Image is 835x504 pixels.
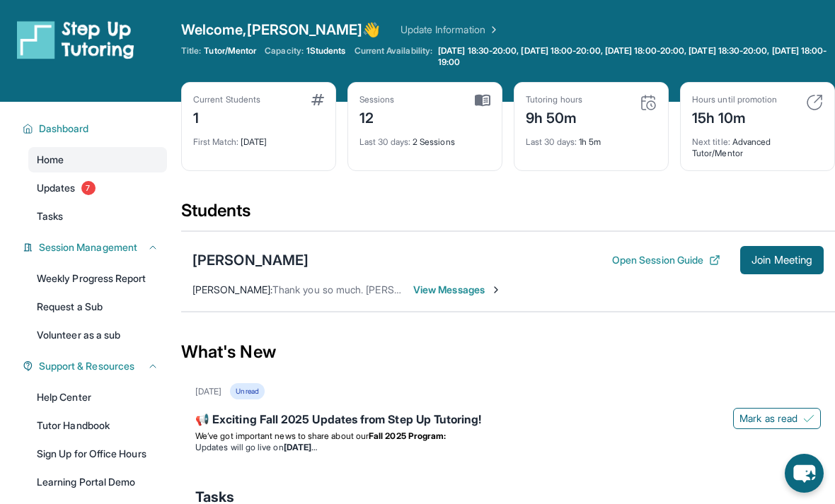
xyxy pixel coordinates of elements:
[28,294,167,320] a: Request a Sub
[195,386,221,397] div: [DATE]
[28,322,167,348] a: Volunteer as a sub
[192,283,272,295] span: [PERSON_NAME] :
[284,442,317,452] strong: [DATE]
[28,204,167,229] a: Tasks
[359,94,395,105] div: Sessions
[359,136,410,147] span: Last 30 days :
[195,442,821,453] li: Updates will go live on
[204,45,256,57] span: Tutor/Mentor
[526,128,657,148] div: 1h 5m
[28,413,167,438] a: Tutor Handbook
[311,94,324,105] img: card
[181,45,201,57] span: Title:
[193,128,324,148] div: [DATE]
[193,94,260,105] div: Current Students
[413,283,502,297] span: View Messages
[739,411,797,426] span: Mark as read
[803,413,814,424] img: Mark as read
[230,383,264,399] div: Unread
[39,240,137,254] span: Session Management
[28,441,167,467] a: Sign Up for Office Hours
[359,105,395,128] div: 12
[692,105,777,128] div: 15h 10m
[37,209,63,223] span: Tasks
[81,181,96,195] span: 7
[526,105,582,128] div: 9h 50m
[526,94,582,105] div: Tutoring hours
[193,136,238,147] span: First Match :
[195,411,821,430] div: 📢 Exciting Fall 2025 Updates from Step Up Tutoring!
[806,94,823,111] img: card
[435,45,835,68] a: [DATE] 18:30-20:00, [DATE] 18:00-20:00, [DATE] 18:00-20:00, [DATE] 18:30-20:00, [DATE] 18:00-19:00
[28,266,167,291] a: Weekly Progress Report
[692,136,730,147] span: Next title :
[33,122,159,136] button: Dashboard
[475,94,490,107] img: card
[33,359,159,373] button: Support & Resources
[751,256,812,264] span: Join Meeting
[37,153,64,167] span: Home
[17,20,134,59] img: logo
[306,45,346,57] span: 1 Students
[181,20,381,40] span: Welcome, [PERSON_NAME] 👋
[193,105,260,128] div: 1
[265,45,304,57] span: Capacity:
[733,408,821,429] button: Mark as read
[355,45,432,68] span: Current Availability:
[28,469,167,495] a: Learning Portal Demo
[181,321,835,383] div: What's New
[438,45,832,68] span: [DATE] 18:30-20:00, [DATE] 18:00-20:00, [DATE] 18:00-20:00, [DATE] 18:30-20:00, [DATE] 18:00-19:00
[612,253,720,267] button: Open Session Guide
[192,250,309,270] div: [PERSON_NAME]
[39,122,89,136] span: Dashboard
[37,181,76,195] span: Updates
[785,454,824,493] button: chat-button
[485,23,500,37] img: Chevron Right
[490,284,502,295] img: Chevron-Right
[28,175,167,201] a: Updates7
[526,136,577,147] span: Last 30 days :
[272,283,517,295] span: Thank you so much. [PERSON_NAME] will log in at 615
[401,23,500,37] a: Update Information
[692,128,823,159] div: Advanced Tutor/Mentor
[740,246,824,274] button: Join Meeting
[195,430,369,441] span: We’ve got important news to share about our
[359,128,490,148] div: 2 Sessions
[181,199,835,230] div: Students
[369,430,446,441] strong: Fall 2025 Program:
[28,385,167,410] a: Help Center
[28,147,167,172] a: Home
[692,94,777,105] div: Hours until promotion
[640,94,657,111] img: card
[33,240,159,254] button: Session Management
[39,359,134,373] span: Support & Resources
